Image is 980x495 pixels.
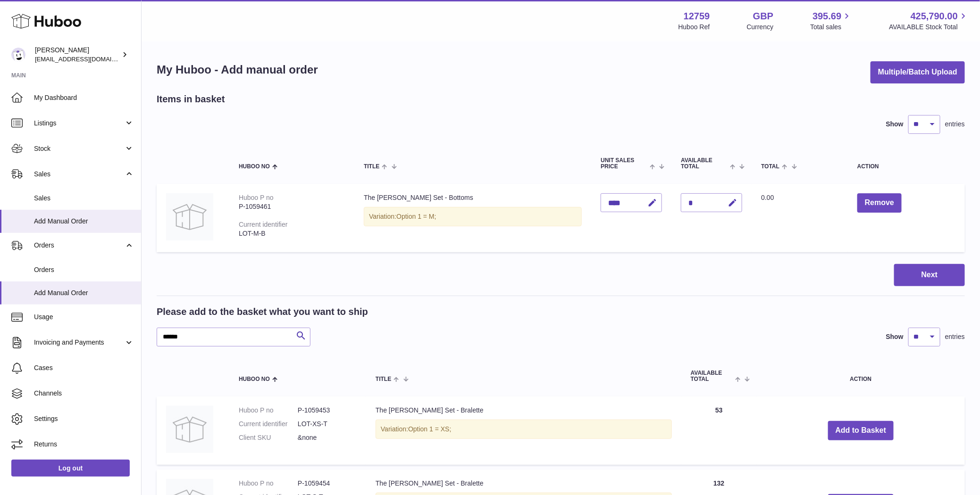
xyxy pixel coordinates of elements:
[239,194,274,201] div: Huboo P no
[157,62,318,77] h1: My Huboo - Add manual order
[34,389,134,398] span: Channels
[396,213,436,220] span: Option 1 = M;
[889,10,969,32] a: 425,790.00 AVAILABLE Stock Total
[34,414,134,423] span: Settings
[678,23,710,32] div: Huboo Ref
[810,23,852,32] span: Total sales
[157,305,368,318] h2: Please add to the basket what you want to ship
[364,164,379,170] span: Title
[298,406,357,415] dd: P-1059453
[747,23,774,32] div: Currency
[810,10,852,32] a: 395.69 Total sales
[239,376,270,382] span: Huboo no
[11,48,25,62] img: sofiapanwar@unndr.com
[364,207,582,226] div: Variation:
[166,406,213,453] img: The Lottie Set - Bralette
[239,406,298,415] dt: Huboo P no
[34,363,134,372] span: Cases
[34,170,124,179] span: Sales
[761,164,779,170] span: Total
[298,420,357,429] dd: LOT-XS-T
[886,332,904,341] label: Show
[35,55,139,63] span: [EMAIL_ADDRESS][DOMAIN_NAME]
[757,361,965,392] th: Action
[34,194,134,203] span: Sales
[157,93,225,106] h2: Items in basket
[298,433,357,442] dd: &none
[298,479,357,488] dd: P-1059454
[408,425,451,433] span: Option 1 = XS;
[945,120,965,129] span: entries
[753,10,773,23] strong: GBP
[911,10,958,23] span: 425,790.00
[239,229,345,238] div: LOT-M-B
[239,479,298,488] dt: Huboo P no
[828,421,894,440] button: Add to Basket
[681,396,757,465] td: 53
[691,370,733,382] span: AVAILABLE Total
[366,396,681,465] td: The [PERSON_NAME] Set - Bralette
[239,164,270,170] span: Huboo no
[239,433,298,442] dt: Client SKU
[886,120,904,129] label: Show
[376,376,391,382] span: Title
[34,265,134,274] span: Orders
[376,420,672,439] div: Variation:
[239,202,345,211] div: P-1059461
[857,193,902,213] button: Remove
[761,194,774,201] span: 0.00
[871,61,965,83] button: Multiple/Batch Upload
[889,23,969,32] span: AVAILABLE Stock Total
[354,184,591,252] td: The [PERSON_NAME] Set - Bottoms
[894,264,965,286] button: Next
[34,119,124,128] span: Listings
[34,144,124,153] span: Stock
[166,193,213,240] img: The Lottie Set - Bottoms
[34,313,134,322] span: Usage
[684,10,710,23] strong: 12759
[34,338,124,347] span: Invoicing and Payments
[239,221,288,228] div: Current identifier
[239,420,298,429] dt: Current identifier
[35,46,120,64] div: [PERSON_NAME]
[11,460,130,477] a: Log out
[34,241,124,250] span: Orders
[34,289,134,297] span: Add Manual Order
[681,157,728,170] span: AVAILABLE Total
[34,217,134,226] span: Add Manual Order
[34,93,134,102] span: My Dashboard
[601,157,647,170] span: Unit Sales Price
[857,164,955,170] div: Action
[812,10,841,23] span: 395.69
[945,332,965,341] span: entries
[34,440,134,449] span: Returns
